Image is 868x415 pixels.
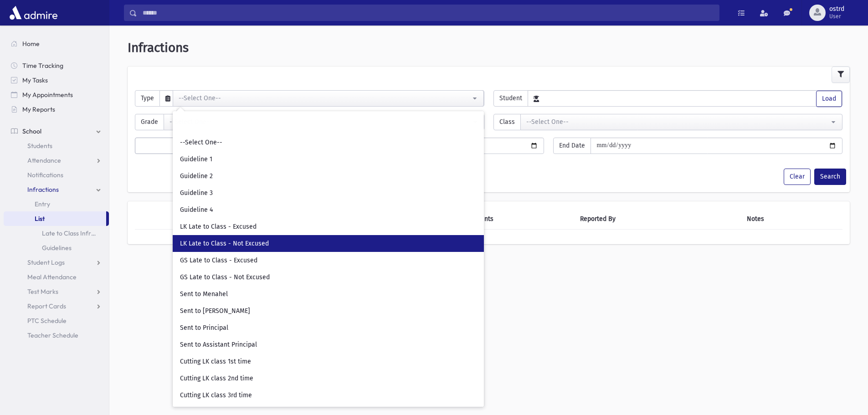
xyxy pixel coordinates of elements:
[4,182,109,197] a: Infractions
[493,114,521,130] span: Class
[22,127,41,135] span: School
[27,317,67,325] span: PTC Schedule
[4,241,109,255] a: Guidelines
[173,90,484,107] button: --Select One--
[4,58,109,73] a: Time Tracking
[180,138,222,147] span: --Select One--
[27,156,61,164] span: Attendance
[27,142,52,150] span: Students
[180,273,270,282] span: GS Late to Class - Not Excused
[22,61,63,70] span: Time Tracking
[4,211,106,226] a: List
[27,302,66,310] span: Report Cards
[128,40,189,55] span: Infractions
[176,117,480,132] input: Search
[7,4,60,22] img: AdmirePro
[829,13,844,20] span: User
[180,323,228,333] span: Sent to Principal
[829,5,844,13] span: ostrd
[180,222,257,231] span: LK Late to Class - Excused
[4,328,109,343] a: Teacher Schedule
[4,73,109,87] a: My Tasks
[4,270,109,284] a: Meal Attendance
[4,124,109,138] a: School
[180,256,257,265] span: GS Late to Class - Excused
[22,76,48,84] span: My Tasks
[22,91,73,99] span: My Appointments
[22,105,55,113] span: My Reports
[169,117,471,127] div: --Select One--
[180,307,250,316] span: Sent to [PERSON_NAME]
[575,209,741,230] th: Reported By
[470,209,575,230] th: Points
[180,205,213,215] span: Guideline 4
[35,200,50,208] span: Entry
[135,138,245,154] button: Quick Fill
[816,91,842,107] button: Load
[520,114,843,130] button: --Select One--
[180,189,213,198] span: Guideline 3
[22,40,40,48] span: Home
[180,340,257,349] span: Sent to Assistant Principal
[27,273,77,281] span: Meal Attendance
[135,114,164,130] span: Grade
[180,172,213,181] span: Guideline 2
[4,255,109,270] a: Student Logs
[180,239,269,248] span: LK Late to Class - Not Excused
[27,185,59,194] span: Infractions
[35,215,45,223] span: List
[493,90,528,107] span: Student
[4,313,109,328] a: PTC Schedule
[4,87,109,102] a: My Appointments
[180,155,212,164] span: Guideline 1
[4,284,109,299] a: Test Marks
[4,226,109,241] a: Late to Class Infraction
[164,114,484,130] button: --Select One--
[4,299,109,313] a: Report Cards
[4,168,109,182] a: Notifications
[814,169,846,185] button: Search
[141,141,239,150] div: Quick Fill
[4,197,109,211] a: Entry
[526,117,830,127] div: --Select One--
[180,357,251,366] span: Cutting LK class 1st time
[4,138,109,153] a: Students
[180,290,228,299] span: Sent to Menahel
[137,5,719,21] input: Search
[179,93,471,103] div: --Select One--
[784,169,811,185] button: Clear
[27,331,78,339] span: Teacher Schedule
[4,36,109,51] a: Home
[180,391,252,400] span: Cutting LK class 3rd time
[27,258,65,266] span: Student Logs
[4,102,109,117] a: My Reports
[135,90,160,107] span: Type
[4,153,109,168] a: Attendance
[27,287,58,296] span: Test Marks
[741,209,842,230] th: Notes
[553,138,591,154] span: End Date
[27,171,63,179] span: Notifications
[180,374,253,383] span: Cutting LK class 2nd time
